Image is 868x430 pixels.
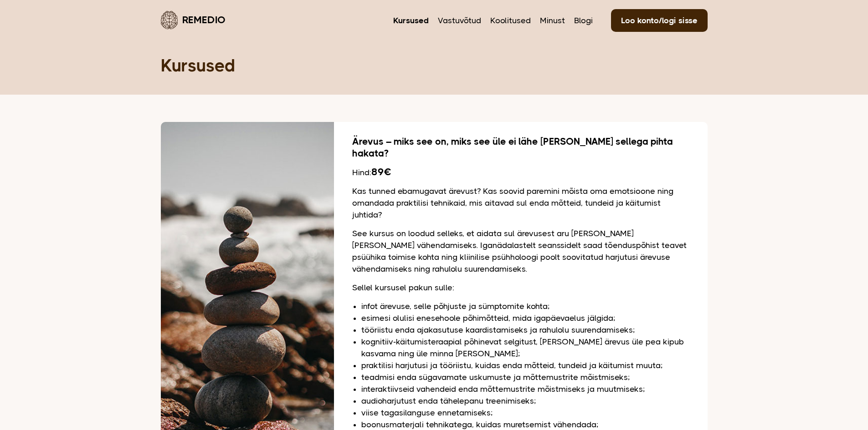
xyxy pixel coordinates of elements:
a: Loo konto/logi sisse [611,9,708,32]
p: Kas tunned ebamugavat ärevust? Kas soovid paremini mõista oma emotsioone ning omandada praktilisi... [352,185,689,221]
p: See kursus on loodud selleks, et aidata sul ärevusest aru [PERSON_NAME] [PERSON_NAME] vähendamise... [352,228,689,275]
a: Kursused [393,15,429,26]
p: Sellel kursusel pakun sulle: [352,282,689,293]
a: Minust [540,15,565,26]
li: tööriistu enda ajakasutuse kaardistamiseks ja rahulolu suurendamiseks; [361,324,689,336]
li: interaktiivseid vahendeid enda mõttemustrite mõistmiseks ja muutmiseks; [361,383,689,395]
li: esimesi olulisi enesehoole põhimõtteid, mida igapäevaelus jälgida; [361,312,689,324]
div: Hind: [352,166,689,178]
h1: Kursused [161,55,708,76]
li: praktilisi harjutusi ja tööriistu, kuidas enda mõtteid, tundeid ja käitumist muuta; [361,359,689,371]
li: audioharjutust enda tähelepanu treenimiseks; [361,395,689,407]
img: Remedio logo [161,11,178,29]
a: Koolitused [490,15,531,26]
li: infot ärevuse, selle põhjuste ja sümptomite kohta; [361,300,689,312]
b: 89€ [371,166,391,177]
a: Blogi [574,15,593,26]
li: teadmisi enda sügavamate uskumuste ja mõttemustrite mõistmiseks; [361,371,689,383]
h2: Ärevus – miks see on, miks see üle ei lähe [PERSON_NAME] sellega pihta hakata? [352,136,689,159]
li: viise tagasilanguse ennetamiseks; [361,407,689,419]
a: Remedio [161,9,226,30]
a: Vastuvõtud [438,15,481,26]
li: kognitiiv-käitumisteraapial põhinevat selgitust, [PERSON_NAME] ärevus üle pea kipub kasvama ning ... [361,336,689,359]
